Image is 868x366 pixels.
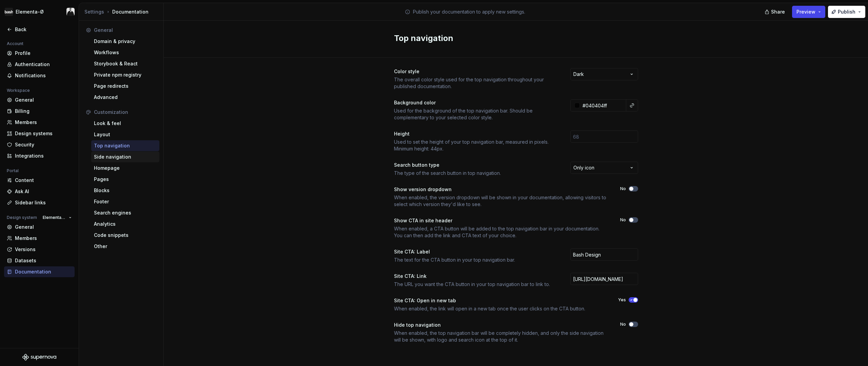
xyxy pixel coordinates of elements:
h2: Top navigation [394,33,630,44]
span: Elementa-Ø [43,215,66,220]
a: Domain & privacy [91,36,159,47]
button: Publish [828,6,865,18]
input: 68 [570,130,638,143]
div: Site CTA: Open in new tab [394,297,456,304]
a: Members [4,117,75,128]
a: Content [4,175,75,186]
a: General [4,95,75,105]
a: Versions [4,244,75,255]
div: Show version dropdown [394,186,452,193]
div: Documentation [84,8,161,15]
a: Homepage [91,163,159,174]
div: Search button type [394,162,439,168]
div: Portal [4,167,21,175]
div: Background color [394,99,436,106]
div: Content [15,177,72,184]
a: Page redirects [91,81,159,91]
a: Pages [91,174,159,185]
div: Profile [15,50,72,57]
div: Color style [394,68,419,75]
a: Advanced [91,92,159,103]
a: Datasets [4,255,75,266]
a: Storybook & React [91,58,159,69]
a: Ask AI [4,186,75,197]
div: General [15,97,72,103]
a: Authentication [4,59,75,70]
button: Preview [792,6,825,18]
div: Datasets [15,257,72,264]
a: Private npm registry [91,69,159,80]
div: When enabled, the top navigation bar will be completely hidden, and only the side navigation will... [394,330,608,343]
div: When enabled, the link will open in a new tab once the user clicks on the CTA button. [394,305,606,312]
a: Search engines [91,207,159,218]
div: Code snippets [94,232,157,239]
label: No [620,186,626,191]
div: Footer [94,198,157,205]
img: JP Swart [66,8,75,16]
a: General [4,222,75,232]
div: When enabled, the version dropdown will be shown in your documentation, allowing visitors to sele... [394,194,608,208]
a: Top navigation [91,140,159,151]
div: Pages [94,176,157,183]
a: Side navigation [91,151,159,162]
div: Layout [94,131,157,138]
div: Used for the background of the top navigation bar. Should be complementary to your selected color... [394,107,558,121]
div: Advanced [94,94,157,101]
a: Workflows [91,47,159,58]
a: Other [91,241,159,252]
div: Versions [15,246,72,253]
div: Side navigation [94,154,157,160]
div: Search engines [94,209,157,216]
div: Billing [15,108,72,115]
a: Billing [4,106,75,117]
a: Notifications [4,70,75,81]
a: Analytics [91,219,159,229]
div: Notifications [15,72,72,79]
a: Design systems [4,128,75,139]
div: Ask AI [15,188,72,195]
a: Look & feel [91,118,159,129]
div: Used to set the height of your top navigation bar, measured in pixels. Minimum height: 44px. [394,139,558,152]
div: General [94,27,157,34]
div: Authentication [15,61,72,68]
div: The URL you want the CTA button in your top navigation bar to link to. [394,281,558,288]
a: Back [4,24,75,35]
a: Profile [4,48,75,59]
a: Footer [91,196,159,207]
div: The type of the search button in top navigation. [394,170,558,177]
div: Private npm registry [94,72,157,78]
a: Code snippets [91,230,159,241]
div: Design systems [15,130,72,137]
div: Domain & privacy [94,38,157,45]
div: Top navigation [94,142,157,149]
div: Elementa-Ø [16,8,44,15]
label: No [620,217,626,223]
div: Customization [94,109,157,116]
button: Elementa-ØJP Swart [1,4,77,19]
div: Documentation [15,268,72,275]
div: Back [15,26,72,33]
div: Site CTA: Link [394,273,427,280]
div: Members [15,235,72,242]
div: Workflows [94,49,157,56]
a: Documentation [4,266,75,277]
div: Integrations [15,152,72,159]
span: Publish [838,8,855,15]
div: Homepage [94,165,157,171]
div: Settings [84,8,104,15]
div: Account [4,40,26,48]
div: Security [15,141,72,148]
div: When enabled, a CTA button will be added to the top navigation bar in your documentation. You can... [394,225,608,239]
a: Integrations [4,150,75,161]
div: Page redirects [94,83,157,89]
div: Height [394,130,410,137]
svg: Supernova Logo [22,354,56,361]
div: The text for the CTA button in your top navigation bar. [394,257,558,263]
div: Storybook & React [94,60,157,67]
div: Hide top navigation [394,322,441,328]
div: Sidebar links [15,199,72,206]
label: Yes [618,297,626,303]
div: Blocks [94,187,157,194]
p: Publish your documentation to apply new settings. [413,8,525,15]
